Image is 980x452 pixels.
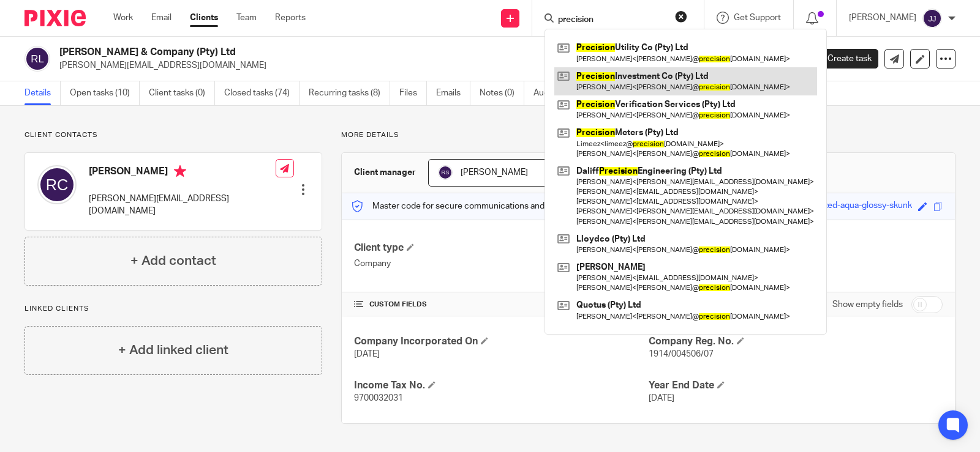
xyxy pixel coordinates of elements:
a: Client tasks (0) [149,81,215,105]
span: [DATE] [649,394,674,402]
h4: Company Reg. No. [649,335,943,348]
a: Clients [190,12,218,24]
p: [PERSON_NAME] [849,12,916,24]
h4: Company Incorporated On [354,335,648,348]
p: Linked clients [24,304,322,314]
span: 1914/004506/07 [649,350,714,358]
a: Files [399,81,427,105]
img: svg%3E [37,165,77,204]
a: Notes (0) [480,81,524,105]
h4: Income Tax No. [354,379,648,392]
span: [DATE] [354,350,380,358]
a: Reports [275,12,306,24]
i: Primary [174,165,186,177]
h4: CUSTOM FIELDS [354,300,648,309]
h4: [PERSON_NAME] [89,165,276,180]
a: Work [113,12,133,24]
label: Show empty fields [832,298,903,311]
p: [PERSON_NAME][EMAIL_ADDRESS][DOMAIN_NAME] [59,59,789,72]
h3: Client manager [354,166,416,179]
h4: + Add linked client [118,341,228,360]
a: Create task [807,49,878,69]
p: More details [341,130,956,140]
div: glazed-aqua-glossy-skunk [813,199,912,213]
p: Client contacts [24,130,322,140]
a: Emails [436,81,470,105]
img: svg%3E [922,9,942,28]
a: Team [236,12,257,24]
button: Clear [675,10,687,23]
h2: [PERSON_NAME] & Company (Pty) Ltd [59,46,643,59]
a: Email [151,12,171,24]
a: Details [24,81,61,105]
img: svg%3E [24,46,50,72]
a: Recurring tasks (8) [309,81,390,105]
span: Get Support [734,13,781,22]
p: [PERSON_NAME][EMAIL_ADDRESS][DOMAIN_NAME] [89,193,276,218]
a: Closed tasks (74) [224,81,300,105]
a: Audit logs [533,81,581,105]
img: svg%3E [438,165,453,180]
img: Pixie [24,10,86,26]
span: [PERSON_NAME] [461,168,528,177]
p: Master code for secure communications and files [351,200,562,212]
a: Open tasks (10) [70,81,140,105]
h4: + Add contact [130,251,216,270]
h4: Year End Date [649,379,943,392]
input: Search [557,15,667,26]
span: 9700032031 [354,394,403,402]
h4: Client type [354,242,648,254]
p: Company [354,257,648,270]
